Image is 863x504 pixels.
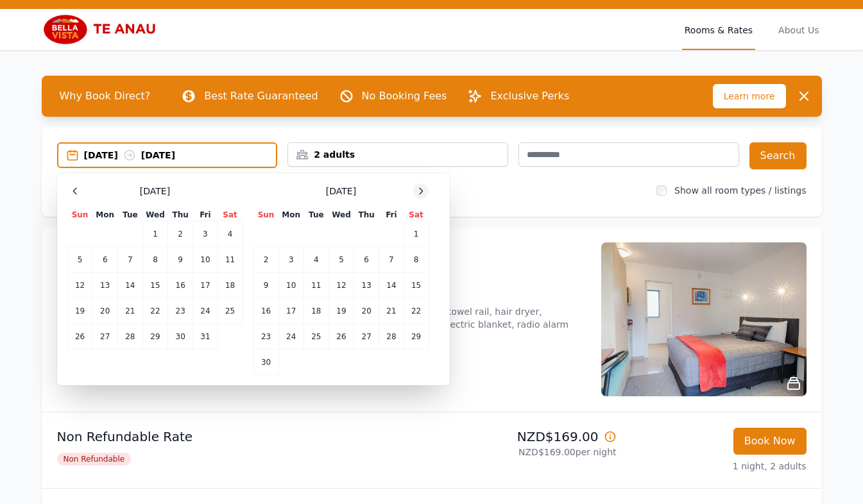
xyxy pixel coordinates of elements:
td: 2 [168,221,193,247]
td: 4 [218,221,243,247]
p: NZD$169.00 per night [437,446,617,458]
td: 8 [404,247,429,273]
td: 25 [303,324,329,349]
a: About Us [776,9,821,50]
td: 21 [117,298,142,324]
th: Thu [354,209,379,221]
td: 7 [379,247,404,273]
th: Sun [253,209,278,221]
td: 10 [278,273,303,298]
th: Sat [404,209,429,221]
td: 14 [117,273,142,298]
td: 15 [142,273,167,298]
span: [DATE] [326,185,356,197]
td: 19 [329,298,354,324]
td: 30 [168,324,193,349]
td: 6 [92,247,117,273]
td: 17 [278,298,303,324]
p: Non Refundable Rate [57,428,427,446]
td: 31 [193,324,218,349]
td: 18 [218,273,243,298]
td: 17 [193,273,218,298]
p: Best Rate Guaranteed [204,88,318,104]
td: 2 [253,247,278,273]
span: Non Refundable [57,453,132,466]
p: Exclusive Perks [490,88,569,104]
td: 4 [303,247,329,273]
span: Why Book Direct? [49,83,161,109]
td: 28 [379,324,404,349]
th: Tue [303,209,329,221]
td: 10 [193,247,218,273]
td: 6 [354,247,379,273]
td: 22 [142,298,167,324]
td: 12 [329,273,354,298]
td: 22 [404,298,429,324]
td: 7 [117,247,142,273]
td: 20 [92,298,117,324]
td: 13 [354,273,379,298]
a: Rooms & Rates [682,9,755,50]
td: 12 [67,273,92,298]
td: 1 [142,221,167,247]
td: 19 [67,298,92,324]
span: [DATE] [140,185,170,197]
td: 14 [379,273,404,298]
th: Mon [278,209,303,221]
td: 1 [404,221,429,247]
th: Tue [117,209,142,221]
td: 29 [142,324,167,349]
p: NZD$169.00 [437,428,617,446]
td: 26 [67,324,92,349]
td: 27 [354,324,379,349]
td: 29 [404,324,429,349]
td: 3 [278,247,303,273]
label: Show all room types / listings [674,185,806,196]
td: 16 [253,298,278,324]
th: Wed [142,209,167,221]
button: Search [749,142,807,169]
td: 15 [404,273,429,298]
td: 9 [168,247,193,273]
td: 20 [354,298,379,324]
th: Wed [329,209,354,221]
td: 18 [303,298,329,324]
td: 11 [303,273,329,298]
td: 8 [142,247,167,273]
p: No Booking Fees [362,88,447,104]
span: Learn more [713,84,786,108]
div: 2 adults [288,148,508,161]
th: Sun [67,209,92,221]
td: 5 [67,247,92,273]
th: Mon [92,209,117,221]
td: 24 [278,324,303,349]
td: 26 [329,324,354,349]
td: 23 [168,298,193,324]
div: [DATE] [DATE] [84,149,277,162]
td: 28 [117,324,142,349]
th: Fri [193,209,218,221]
button: Book Now [733,428,807,455]
p: 1 night, 2 adults [627,460,807,473]
td: 3 [193,221,218,247]
td: 23 [253,324,278,349]
td: 5 [329,247,354,273]
td: 13 [92,273,117,298]
td: 30 [253,349,278,375]
td: 27 [92,324,117,349]
th: Fri [379,209,404,221]
td: 21 [379,298,404,324]
td: 24 [193,298,218,324]
td: 11 [218,247,243,273]
th: Sat [218,209,243,221]
td: 25 [218,298,243,324]
th: Thu [168,209,193,221]
td: 16 [168,273,193,298]
td: 9 [253,273,278,298]
img: Bella Vista Te Anau [42,14,165,45]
